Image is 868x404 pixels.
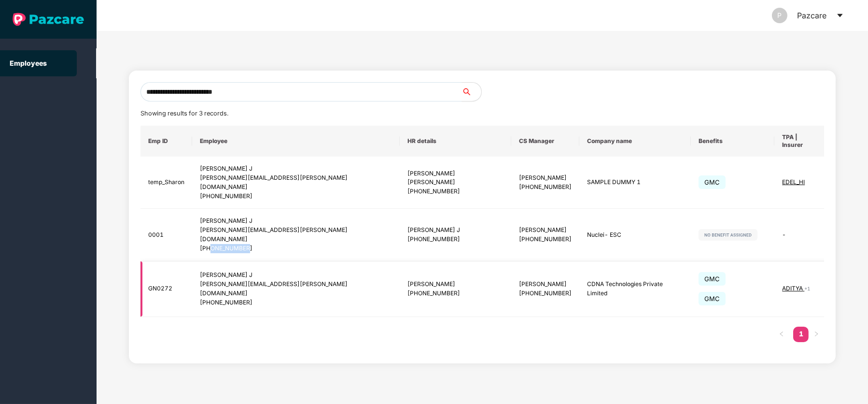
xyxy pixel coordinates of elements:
[140,157,192,209] td: temp_Sharon
[836,12,844,19] span: caret-down
[793,327,809,342] li: 1
[200,280,392,298] div: [PERSON_NAME][EMAIL_ADDRESS][PERSON_NAME][DOMAIN_NAME]
[407,169,504,188] div: [PERSON_NAME] [PERSON_NAME]
[699,175,726,189] span: GMC
[200,244,392,253] div: [PHONE_NUMBER]
[10,59,47,67] a: Employees
[579,261,691,317] td: CDNA Technologies Private Limited
[200,216,392,226] div: [PERSON_NAME] J
[782,231,819,240] div: -
[804,286,810,291] span: + 1
[774,327,789,342] li: Previous Page
[809,327,824,342] button: right
[407,187,504,196] div: [PHONE_NUMBER]
[579,209,691,261] td: Nuclei- ESC
[200,298,392,307] div: [PHONE_NUMBER]
[462,88,481,96] span: search
[519,235,572,244] div: [PHONE_NUMBER]
[407,235,504,244] div: [PHONE_NUMBER]
[782,285,804,292] span: ADITYA
[699,292,726,305] span: GMC
[774,126,827,157] th: TPA | Insurer
[809,327,824,342] li: Next Page
[407,226,504,235] div: [PERSON_NAME] J
[519,289,572,298] div: [PHONE_NUMBER]
[407,280,504,289] div: [PERSON_NAME]
[699,272,726,286] span: GMC
[699,229,757,241] img: svg+xml;base64,PHN2ZyB4bWxucz0iaHR0cDovL3d3dy53My5vcmcvMjAwMC9zdmciIHdpZHRoPSIxMjIiIGhlaWdodD0iMj...
[519,226,572,235] div: [PERSON_NAME]
[793,327,809,341] a: 1
[200,173,392,192] div: [PERSON_NAME][EMAIL_ADDRESS][PERSON_NAME][DOMAIN_NAME]
[140,126,192,157] th: Emp ID
[140,261,192,317] td: GN0272
[519,280,572,289] div: [PERSON_NAME]
[813,331,819,337] span: right
[519,173,572,183] div: [PERSON_NAME]
[407,289,504,298] div: [PHONE_NUMBER]
[779,331,784,337] span: left
[140,209,192,261] td: 0001
[519,183,572,192] div: [PHONE_NUMBER]
[140,110,228,117] span: Showing results for 3 records.
[774,327,789,342] button: left
[579,157,691,209] td: SAMPLE DUMMY 1
[200,271,392,280] div: [PERSON_NAME] J
[462,82,482,101] button: search
[192,126,400,157] th: Employee
[200,192,392,201] div: [PHONE_NUMBER]
[511,126,579,157] th: CS Manager
[782,178,805,186] span: EDEL_HI
[579,126,691,157] th: Company name
[200,164,392,173] div: [PERSON_NAME] J
[691,126,775,157] th: Benefits
[400,126,511,157] th: HR details
[778,8,782,23] span: P
[200,226,392,244] div: [PERSON_NAME][EMAIL_ADDRESS][PERSON_NAME][DOMAIN_NAME]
